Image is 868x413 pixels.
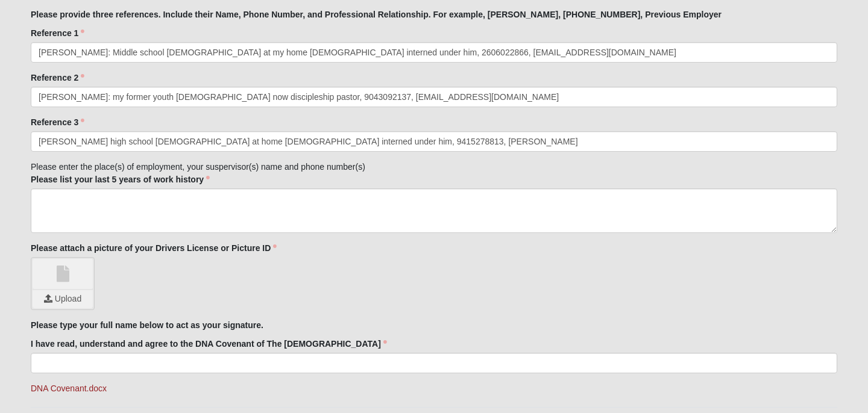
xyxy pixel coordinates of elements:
[31,10,722,19] strong: Please provide three references. Include their Name, Phone Number, and Professional Relationship....
[31,383,107,393] a: DNA Covenant.docx
[31,72,84,84] label: Reference 2
[31,27,84,39] label: Reference 1
[31,116,84,128] label: Reference 3
[31,338,387,350] label: I have read, understand and agree to the DNA Covenant of The [DEMOGRAPHIC_DATA]
[31,320,263,330] strong: Please type your full name below to act as your signature.
[31,242,277,254] label: Please attach a picture of your Drivers License or Picture ID
[31,173,210,185] label: Please list your last 5 years of work history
